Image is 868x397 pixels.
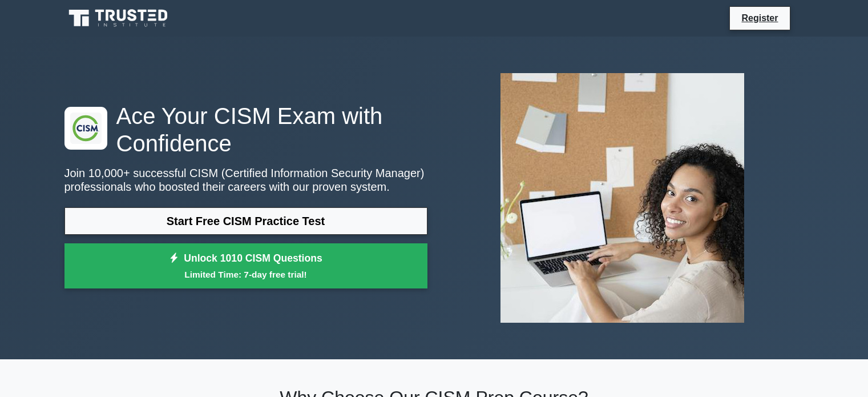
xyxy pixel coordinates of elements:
[734,11,785,25] a: Register
[64,102,427,157] h1: Ace Your CISM Exam with Confidence
[64,166,427,194] p: Join 10,000+ successful CISM (Certified Information Security Manager) professionals who boosted t...
[64,207,427,235] a: Start Free CISM Practice Test
[64,243,427,289] a: Unlock 1010 CISM QuestionsLimited Time: 7-day free trial!
[79,268,413,281] small: Limited Time: 7-day free trial!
